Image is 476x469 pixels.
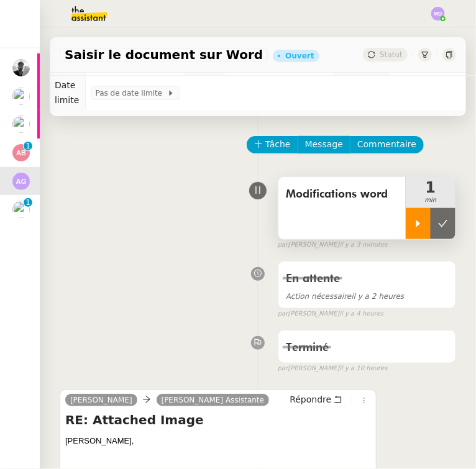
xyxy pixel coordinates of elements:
span: Statut [380,50,403,59]
span: Pas de date limite [96,87,167,99]
span: par [278,240,288,250]
span: il y a 10 heures [340,363,388,374]
span: Saisir le document sur Word [65,48,263,61]
img: users%2FDBF5gIzOT6MfpzgDQC7eMkIK8iA3%2Favatar%2Fd943ca6c-06ba-4e73-906b-d60e05e423d3 [12,88,30,105]
a: [PERSON_NAME] [65,394,137,406]
span: 1 [406,180,455,195]
button: Tâche [247,136,298,153]
span: par [278,363,288,374]
small: [PERSON_NAME] [278,363,388,374]
span: Message [305,137,343,152]
span: min [406,195,455,206]
small: [PERSON_NAME] [278,240,388,250]
small: [PERSON_NAME] [278,309,383,319]
button: Message [298,136,350,153]
button: Répondre [285,393,347,406]
h4: RE: Attached Image [65,411,371,429]
span: En attente [286,273,340,285]
img: svg [12,173,30,190]
nz-badge-sup: 1 [24,198,32,207]
span: Commentaire [357,137,416,152]
div: Ouvert [285,52,314,60]
span: Tâche [265,137,291,152]
td: Date limite [50,76,85,110]
span: il y a 2 heures [286,292,405,301]
span: [PERSON_NAME], [65,436,134,445]
p: 1 [25,142,30,153]
a: [PERSON_NAME] Assistante [157,394,270,406]
span: il y a 4 heures [340,309,384,319]
p: 1 [25,198,30,209]
img: ee3399b4-027e-46f8-8bb8-fca30cb6f74c [12,59,30,76]
img: users%2FDBF5gIzOT6MfpzgDQC7eMkIK8iA3%2Favatar%2Fd943ca6c-06ba-4e73-906b-d60e05e423d3 [12,116,30,133]
img: svg [431,7,445,20]
span: Action nécessaire [286,292,352,301]
span: Modifications word [286,185,398,204]
span: Terminé [286,342,329,353]
nz-badge-sup: 1 [24,142,32,150]
span: Répondre [290,393,331,406]
img: svg [12,144,30,162]
span: par [278,309,288,319]
button: Commentaire [350,136,424,153]
span: il y a 3 minutes [340,240,388,250]
img: users%2FUWPTPKITw0gpiMilXqRXG5g9gXH3%2Favatar%2F405ab820-17f5-49fd-8f81-080694535f4d [12,201,30,218]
